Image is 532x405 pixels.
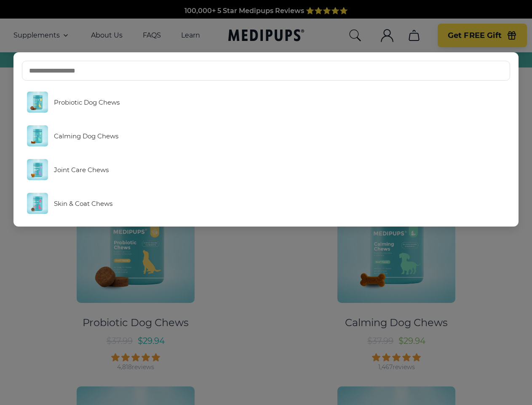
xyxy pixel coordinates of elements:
a: Probiotic Dog Chews [22,87,511,117]
img: Probiotic Dog Chews [27,92,48,113]
a: Skin & Coat Chews [22,189,511,218]
span: Probiotic Dog Chews [54,98,120,106]
a: Joint Care Chews [22,155,511,184]
img: Calming Dog Chews [27,125,48,146]
img: Joint Care Chews [27,159,48,180]
span: Joint Care Chews [54,166,109,174]
a: Calming Dog Chews [22,121,511,151]
span: Calming Dog Chews [54,132,118,140]
span: Skin & Coat Chews [54,200,112,208]
img: Skin & Coat Chews [27,193,48,214]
